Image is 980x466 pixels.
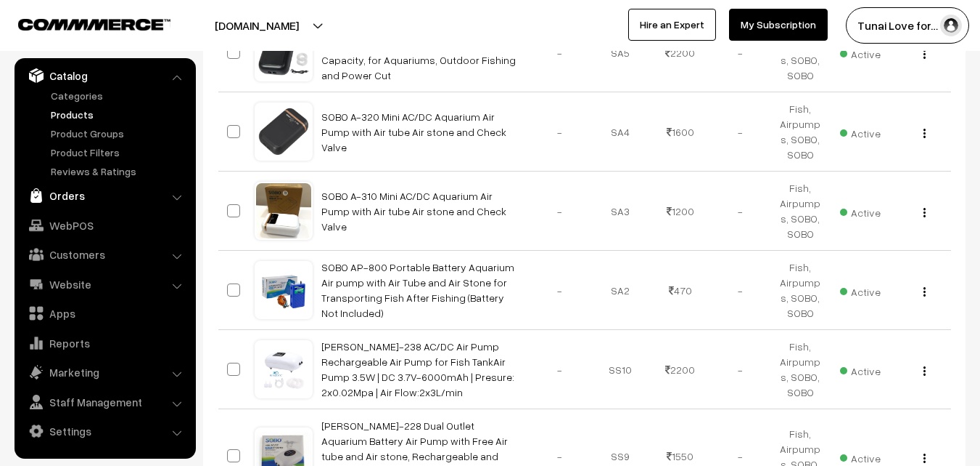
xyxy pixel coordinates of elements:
a: Product Filters [47,145,191,160]
td: - [710,330,770,409]
td: SA5 [590,13,650,92]
a: WebPOS [18,212,191,238]
a: Customers [18,241,191,268]
td: - [710,13,770,92]
img: Menu [923,129,926,138]
a: Catalog [18,63,191,89]
a: Reports [18,330,191,356]
a: Reviews & Ratings [47,164,191,179]
td: Fish, Airpumps, SOBO, SOBO [770,172,831,251]
td: Fish, Airpumps, SOBO, SOBO [770,92,831,172]
td: SA4 [590,92,650,172]
span: Active [840,201,881,220]
td: SA3 [590,172,650,251]
td: 1600 [650,92,710,172]
span: Active [840,122,881,141]
td: - [710,92,770,172]
span: Active [840,43,881,62]
td: SA2 [590,251,650,330]
a: Apps [18,300,191,326]
a: Staff Management [18,389,191,415]
td: - [530,92,590,172]
span: Active [840,281,881,300]
img: COMMMERCE [18,19,170,30]
td: 1200 [650,172,710,251]
a: Hire an Expert [628,9,716,41]
span: Active [840,360,881,379]
td: - [530,13,590,92]
img: Menu [923,366,926,376]
a: SOBO A-320 Mini AC/DC Aquarium Air Pump with Air tube Air stone and Check Valve [321,111,506,153]
img: Menu [923,208,926,217]
td: Fish, Airpumps, SOBO, SOBO [770,13,831,92]
a: Product Groups [47,126,191,141]
td: - [710,251,770,330]
button: Tunai Love for… [846,7,969,44]
a: SOBO AP-800 Portable Battery Aquarium Air pump with Air Tube and Air Stone for Transporting Fish ... [321,261,514,319]
a: Orders [18,182,191,209]
td: - [530,251,590,330]
td: - [530,330,590,409]
td: - [710,172,770,251]
button: [DOMAIN_NAME] [164,7,350,44]
a: SOBO A-310 Mini AC/DC Aquarium Air Pump with Air tube Air stone and Check Valve [321,190,506,233]
a: Categories [47,88,191,103]
img: user [940,15,962,36]
a: My Subscription [729,9,828,41]
span: Active [840,447,881,466]
img: Menu [923,49,926,59]
a: Marketing [18,359,191,385]
td: Fish, Airpumps, SOBO, SOBO [770,251,831,330]
a: COMMMERCE [18,15,145,32]
a: Products [47,107,191,122]
td: SS10 [590,330,650,409]
a: Settings [18,418,191,444]
a: [PERSON_NAME]-238 AC/DC Air Pump Rechargeable Air Pump for Fish TankAir Pump 3.5W | DC 3.7V-6000m... [321,340,514,398]
a: Website [18,271,191,297]
img: Menu [923,287,926,297]
td: - [530,172,590,251]
td: 2200 [650,13,710,92]
td: 2200 [650,330,710,409]
td: Fish, Airpumps, SOBO, SOBO [770,330,831,409]
img: Menu [923,454,926,463]
td: 470 [650,251,710,330]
